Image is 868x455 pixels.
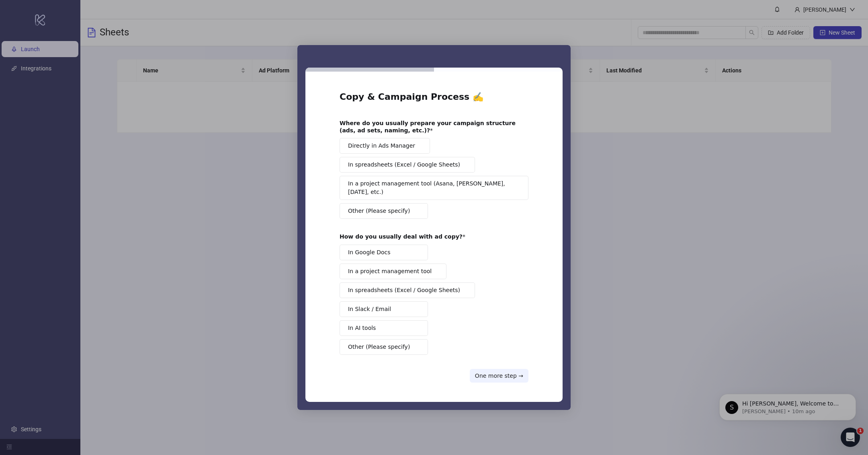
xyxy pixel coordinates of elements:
div: Profile image for Simon [18,24,31,37]
button: One more step → [470,369,528,383]
b: Copy & Campaign Process ✍️ [340,92,483,102]
span: In Google Docs [348,248,391,257]
span: In spreadsheets (Excel / Google Sheets) [348,286,460,294]
span: Directly in Ads Manager [348,142,415,150]
span: In a project management tool (Asana, [PERSON_NAME], [DATE], etc.) [348,179,514,196]
span: In spreadsheets (Excel / Google Sheets) [348,161,460,169]
span: In a project management tool [348,267,432,276]
button: In a project management tool (Asana, [PERSON_NAME], [DATE], etc.) [340,176,528,200]
span: Hi [PERSON_NAME], Welcome to [DOMAIN_NAME]! 🎉 You’re all set to start launching ads effortlessly.... [35,23,138,190]
span: In AI tools [348,324,376,332]
button: In spreadsheets (Excel / Google Sheets) [340,157,475,173]
button: In Google Docs [340,245,428,260]
button: In a project management tool [340,264,446,279]
div: message notification from Simon, 10m ago. Hi James, Welcome to Kitchn.io! 🎉 You’re all set to sta... [12,17,149,43]
span: Other (Please specify) [348,343,410,351]
button: Other (Please specify) [340,203,428,219]
b: How do you usually deal with ad copy? [340,233,463,240]
button: In spreadsheets (Excel / Google Sheets) [340,282,475,298]
b: Where do you usually prepare your campaign structure (ads, ad sets, naming, etc.)? [340,120,516,134]
button: Directly in Ads Manager [340,138,430,154]
button: Other (Please specify) [340,339,428,355]
span: In Slack / Email [348,305,391,313]
p: Message from Simon, sent 10m ago [35,31,139,38]
button: In Slack / Email [340,301,428,317]
span: Other (Please specify) [348,207,410,215]
button: In AI tools [340,320,428,336]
